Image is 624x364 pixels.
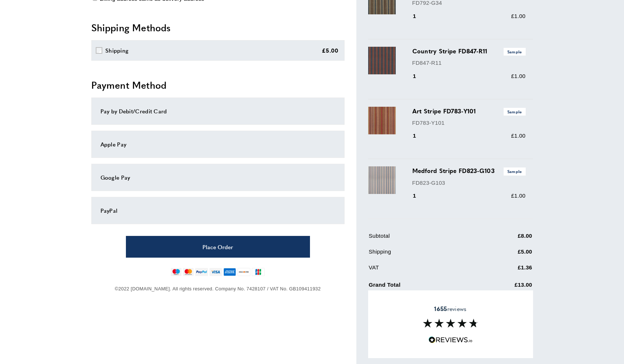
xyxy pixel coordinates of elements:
button: Place Order [126,236,310,258]
div: Google Pay [101,173,335,182]
span: Sample [504,167,526,175]
img: Country Stripe FD847-R11 [368,47,396,74]
div: 1 [412,72,427,81]
div: PayPal [101,206,335,215]
h2: Payment Method [91,78,345,92]
p: FD823-G103 [412,179,526,187]
div: £5.00 [322,46,339,55]
span: reviews [434,305,466,312]
div: Shipping [105,46,128,55]
td: Subtotal [369,232,474,246]
span: £1.00 [511,192,525,199]
td: £13.00 [474,279,532,295]
td: VAT [369,263,474,278]
img: discover [237,268,250,276]
p: FD847-R11 [412,59,526,67]
td: £1.36 [474,263,532,278]
td: £5.00 [474,247,532,262]
p: FD783-Y101 [412,119,526,127]
span: Sample [504,48,526,56]
h3: Medford Stripe FD823-G103 [412,166,526,175]
img: Medford Stripe FD823-G103 [368,166,396,194]
img: jcb [252,268,265,276]
span: ©2022 [DOMAIN_NAME]. All rights reserved. Company No. 7428107 / VAT No. GB109411932 [115,286,321,291]
div: 1 [412,191,427,200]
img: maestro [171,268,181,276]
div: 1 [412,12,427,21]
img: mastercard [183,268,194,276]
img: paypal [195,268,208,276]
h3: Country Stripe FD847-R11 [412,47,526,56]
h3: Art Stripe FD783-Y101 [412,107,526,116]
div: Pay by Debit/Credit Card [101,107,335,116]
div: 1 [412,131,427,140]
img: Reviews.io 5 stars [429,336,473,343]
img: american-express [223,268,236,276]
td: £8.00 [474,232,532,246]
td: Shipping [369,247,474,262]
img: visa [209,268,222,276]
img: Reviews section [423,319,478,328]
span: Sample [504,108,526,116]
td: Grand Total [369,279,474,295]
img: Art Stripe FD783-Y101 [368,107,396,134]
span: £1.00 [511,13,525,19]
span: £1.00 [511,132,525,139]
span: £1.00 [511,73,525,79]
strong: 1655 [434,304,447,313]
h2: Shipping Methods [91,21,345,34]
div: Apple Pay [101,140,335,149]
